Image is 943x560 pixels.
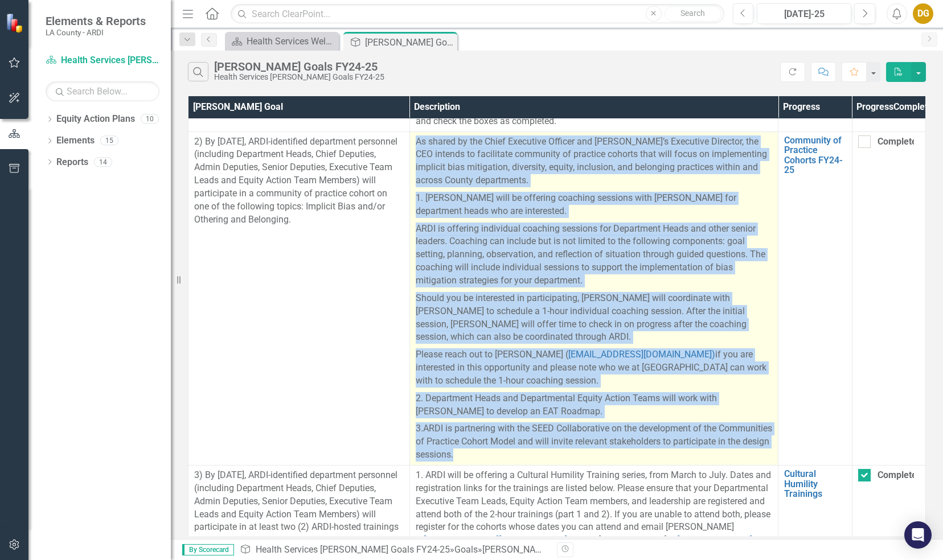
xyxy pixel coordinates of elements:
p: Should you be interested in participating, [PERSON_NAME] will coordinate with [PERSON_NAME] to sc... [416,290,773,346]
p: ARDI is offering individual coaching sessions for Department Heads and other senior leaders. Coac... [416,220,773,290]
input: Search Below... [46,81,159,101]
small: LA County - ARDI [46,28,146,37]
div: [PERSON_NAME] Goals FY24-25 [365,35,454,50]
button: [DATE]-25 [757,3,851,24]
a: Cultural Humility Trainings [784,469,846,499]
p: 2) By [DATE], ARDI-identified department personnel (including Department Heads, Chief Deputies, A... [194,135,404,227]
td: Double-Click to Edit Right Click for Context Menu [778,131,852,465]
td: Double-Click to Edit [188,131,410,465]
p: 1. [PERSON_NAME] will be offering coaching sessions with [PERSON_NAME] for department heads who a... [416,190,773,220]
input: Search ClearPoint... [231,4,724,24]
p: 3) By [DATE], ARDI-identified department personnel (including Department Heads, Chief Deputies, A... [194,469,404,560]
a: Health Services [PERSON_NAME] Goals FY24-25 [256,544,450,555]
p: As shared by the Chief Executive Officer and [PERSON_NAME]’s Executive Director, the CEO intends ... [416,135,773,190]
td: Double-Click to Edit [409,131,778,465]
a: Health Services [PERSON_NAME] Goals FY24-25 [46,54,159,67]
a: [EMAIL_ADDRESS][DOMAIN_NAME] [424,534,567,545]
a: [EMAIL_ADDRESS][DOMAIN_NAME]) [568,349,715,360]
div: Health Services [PERSON_NAME] Goals FY24-25 [214,73,384,81]
button: DG [913,3,933,24]
a: Health Services Welcome Page [228,34,336,48]
div: Open Intercom Messenger [904,521,932,549]
div: Health Services Welcome Page [247,34,336,48]
div: » » [240,543,548,557]
span: Search [680,9,705,18]
a: Goals [454,544,478,555]
div: 14 [94,157,112,167]
span: By Scorecard [182,544,234,555]
p: 3. ARDI is partnering with the SEED Collaborative on the development of the Communities of Practi... [416,420,773,462]
a: Elements [56,134,95,147]
div: [DATE]-25 [761,7,847,21]
span: Elements & Reports [46,14,146,28]
td: Double-Click to Edit [852,131,926,465]
a: Reports [56,156,88,169]
a: Equity Action Plans [56,113,135,126]
div: 15 [100,136,118,146]
a: Community of Practice Cohorts FY24-25 [784,135,846,175]
div: [PERSON_NAME] Goals FY24-25 [214,60,384,73]
img: ClearPoint Strategy [5,12,26,34]
div: [PERSON_NAME] Goals FY24-25 [482,544,612,555]
p: Please reach out to [PERSON_NAME] ( if you are interested in this opportunity and please note who... [416,346,773,390]
button: Search [665,6,721,22]
p: 2. Department Heads and Departmental Equity Action Teams will work with [PERSON_NAME] to develop ... [416,390,773,421]
div: 10 [141,114,159,124]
